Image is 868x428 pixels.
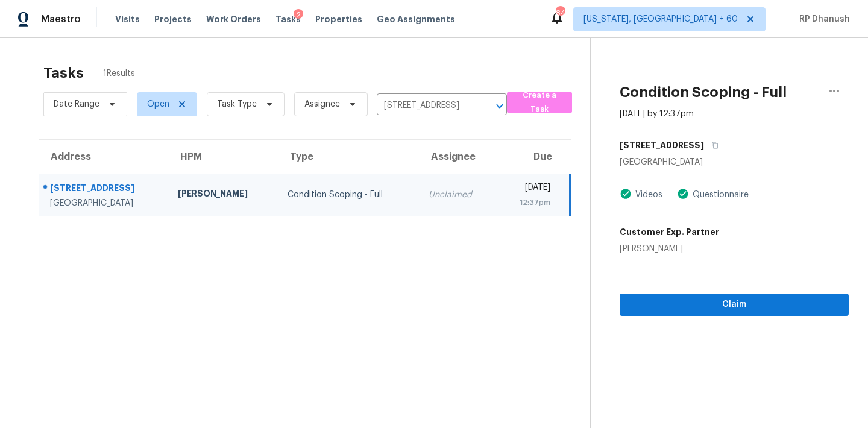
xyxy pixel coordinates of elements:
[50,182,159,197] div: [STREET_ADDRESS]
[677,187,689,200] img: Artifact Present Icon
[288,189,409,201] div: Condition Scoping - Full
[620,139,704,151] h5: [STREET_ADDRESS]
[275,15,301,24] span: Tasks
[620,86,787,98] h2: Condition Scoping - Full
[178,187,268,203] div: [PERSON_NAME]
[513,89,566,116] span: Create a Task
[556,7,564,19] div: 848
[689,189,749,201] div: Questionnaire
[147,98,169,110] span: Open
[620,108,694,120] div: [DATE] by 12:37pm
[629,297,839,312] span: Claim
[704,134,720,156] button: Copy Address
[54,98,99,110] span: Date Range
[154,13,192,25] span: Projects
[419,140,496,174] th: Assignee
[632,189,662,201] div: Videos
[294,9,303,21] div: 2
[496,140,570,174] th: Due
[620,187,632,200] img: Artifact Present Icon
[39,140,168,174] th: Address
[217,98,257,110] span: Task Type
[620,156,849,168] div: [GEOGRAPHIC_DATA]
[278,140,419,174] th: Type
[315,13,362,25] span: Properties
[43,67,84,79] h2: Tasks
[583,13,738,25] span: [US_STATE], [GEOGRAPHIC_DATA] + 60
[168,140,278,174] th: HPM
[620,243,719,255] div: [PERSON_NAME]
[103,68,135,80] span: 1 Results
[206,13,261,25] span: Work Orders
[620,294,849,316] button: Claim
[794,13,850,25] span: RP Dhanush
[506,197,550,209] div: 12:37pm
[377,96,473,115] input: Search by address
[620,226,719,238] h5: Customer Exp. Partner
[115,13,140,25] span: Visits
[429,189,486,201] div: Unclaimed
[506,181,550,197] div: [DATE]
[507,92,572,113] button: Create a Task
[41,13,81,25] span: Maestro
[50,197,159,209] div: [GEOGRAPHIC_DATA]
[304,98,340,110] span: Assignee
[377,13,455,25] span: Geo Assignments
[491,98,508,115] button: Open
